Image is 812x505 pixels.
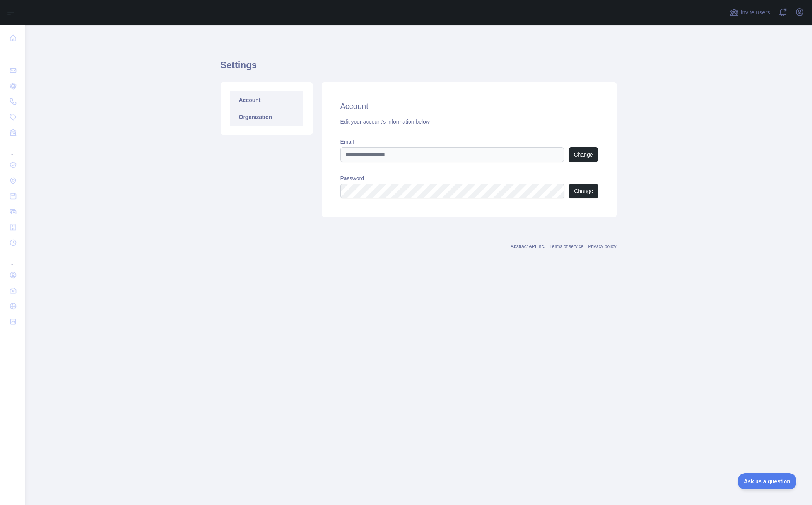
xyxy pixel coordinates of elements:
button: Change [569,184,598,198]
div: ... [6,141,19,157]
iframe: Toggle Customer Support [738,473,797,489]
h2: Account [340,101,598,112]
div: ... [6,47,19,62]
label: Email [340,138,598,146]
button: Invite users [728,6,772,19]
div: ... [6,251,19,267]
button: Change [569,147,598,162]
h1: Settings [221,59,617,78]
a: Organization [230,109,303,126]
a: Abstract API Inc. [511,244,545,249]
span: Invite users [740,8,770,17]
a: Account [230,91,303,109]
div: Edit your account's information below [340,118,598,126]
label: Password [340,174,598,182]
a: Privacy policy [588,244,616,249]
a: Terms of service [550,244,583,249]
